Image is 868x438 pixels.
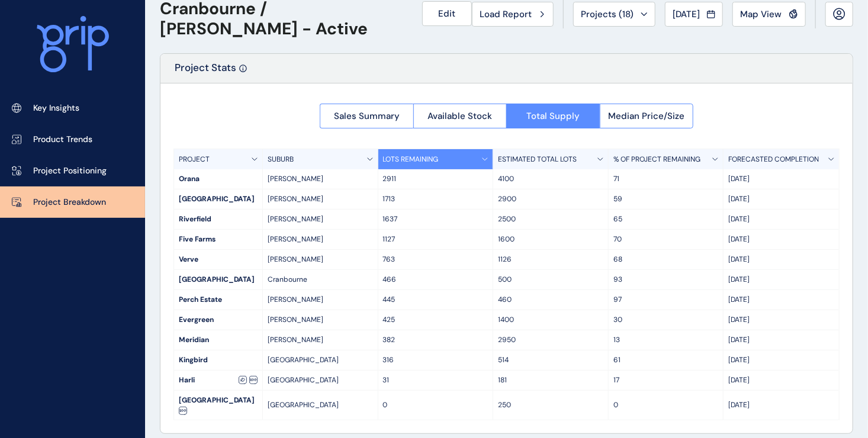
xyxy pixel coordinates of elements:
[334,110,400,122] span: Sales Summary
[498,375,603,385] p: 181
[174,330,262,350] div: Meridian
[268,275,373,285] p: Cranbourne
[613,214,719,224] p: 65
[383,194,488,204] p: 1713
[728,234,834,244] p: [DATE]
[383,295,488,305] p: 445
[613,315,719,325] p: 30
[498,355,603,365] p: 514
[608,110,684,122] span: Median Price/Size
[613,400,719,410] p: 0
[174,169,262,189] div: Orana
[498,295,603,305] p: 460
[268,234,373,244] p: [PERSON_NAME]
[268,295,373,305] p: [PERSON_NAME]
[506,104,600,128] button: Total Supply
[383,214,488,224] p: 1637
[268,355,373,365] p: [GEOGRAPHIC_DATA]
[439,8,456,20] span: Edit
[732,2,806,27] button: Map View
[174,290,262,310] div: Perch Estate
[728,174,834,184] p: [DATE]
[383,315,488,325] p: 425
[33,102,79,114] p: Key Insights
[613,174,719,184] p: 71
[268,194,373,204] p: [PERSON_NAME]
[268,174,373,184] p: [PERSON_NAME]
[422,1,472,26] button: Edit
[268,400,373,410] p: [GEOGRAPHIC_DATA]
[613,335,719,345] p: 13
[728,315,834,325] p: [DATE]
[740,8,782,20] span: Map View
[498,174,603,184] p: 4100
[268,315,373,325] p: [PERSON_NAME]
[613,255,719,265] p: 68
[613,275,719,285] p: 93
[174,270,262,289] div: [GEOGRAPHIC_DATA]
[383,355,488,365] p: 316
[728,400,834,410] p: [DATE]
[498,214,603,224] p: 2500
[728,335,834,345] p: [DATE]
[174,230,262,249] div: Five Farms
[728,295,834,305] p: [DATE]
[728,194,834,204] p: [DATE]
[613,194,719,204] p: 59
[179,154,210,165] p: PROJECT
[613,375,719,385] p: 17
[383,275,488,285] p: 466
[613,154,701,165] p: % OF PROJECT REMAINING
[613,355,719,365] p: 61
[498,154,577,165] p: ESTIMATED TOTAL LOTS
[383,255,488,265] p: 763
[383,375,488,385] p: 31
[174,371,262,390] div: Harli
[498,275,603,285] p: 500
[268,214,373,224] p: [PERSON_NAME]
[33,197,106,208] p: Project Breakdown
[33,134,92,146] p: Product Trends
[498,400,603,410] p: 250
[383,400,488,410] p: 0
[472,2,554,27] button: Load Report
[427,110,492,122] span: Available Stock
[728,154,819,165] p: FORECASTED COMPLETION
[498,255,603,265] p: 1126
[174,310,262,330] div: Evergreen
[175,61,236,83] p: Project Stats
[174,189,262,209] div: [GEOGRAPHIC_DATA]
[581,8,634,20] span: Projects ( 18 )
[174,350,262,370] div: Kingbird
[33,165,107,177] p: Project Positioning
[526,110,580,122] span: Total Supply
[498,194,603,204] p: 2900
[383,154,439,165] p: LOTS REMAINING
[613,295,719,305] p: 97
[498,335,603,345] p: 2950
[268,335,373,345] p: [PERSON_NAME]
[728,375,834,385] p: [DATE]
[383,335,488,345] p: 382
[413,104,507,128] button: Available Stock
[174,210,262,229] div: Riverfield
[665,2,723,27] button: [DATE]
[383,234,488,244] p: 1127
[728,355,834,365] p: [DATE]
[383,174,488,184] p: 2911
[600,104,694,128] button: Median Price/Size
[573,2,655,27] button: Projects (18)
[728,214,834,224] p: [DATE]
[498,234,603,244] p: 1600
[728,275,834,285] p: [DATE]
[174,250,262,269] div: Verve
[268,255,373,265] p: [PERSON_NAME]
[320,104,413,128] button: Sales Summary
[728,255,834,265] p: [DATE]
[174,391,262,420] div: [GEOGRAPHIC_DATA]
[673,8,700,20] span: [DATE]
[268,154,294,165] p: SUBURB
[480,8,532,20] span: Load Report
[498,315,603,325] p: 1400
[613,234,719,244] p: 70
